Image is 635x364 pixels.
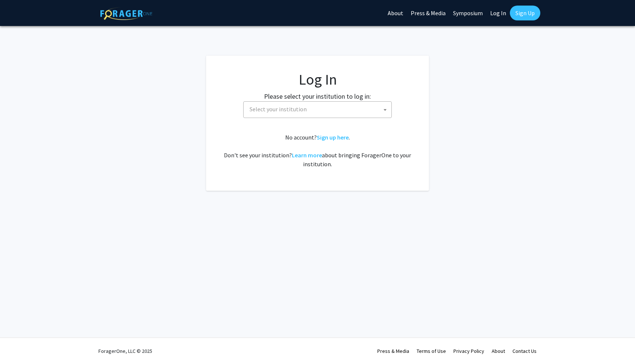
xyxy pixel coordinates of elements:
[492,348,505,354] a: About
[221,133,414,168] div: No account? . Don't see your institution? about bringing ForagerOne to your institution.
[250,105,307,113] span: Select your institution
[247,102,391,117] span: Select your institution
[98,338,152,364] div: ForagerOne, LLC © 2025
[512,348,537,354] a: Contact Us
[317,134,349,141] a: Sign up here
[292,151,322,159] a: Learn more about bringing ForagerOne to your institution
[221,70,414,88] h1: Log In
[100,7,152,20] img: ForagerOne Logo
[453,348,484,354] a: Privacy Policy
[377,348,409,354] a: Press & Media
[243,101,392,118] span: Select your institution
[417,348,446,354] a: Terms of Use
[510,6,540,20] a: Sign Up
[264,91,371,101] label: Please select your institution to log in:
